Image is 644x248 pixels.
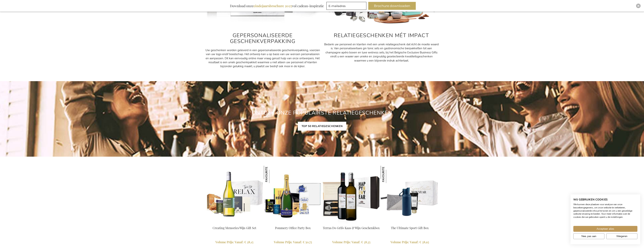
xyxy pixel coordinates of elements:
[274,240,292,244] span: Volume Prijs:
[326,2,368,11] form: marketing offers and promotions
[573,198,637,201] h2: Wij gebruiken cookies
[419,240,429,244] span: € 38,95
[410,240,419,244] span: Vanaf
[205,240,263,244] a: Volume Prijs: Vanaf € 28,15
[228,2,325,10] div: Download onze vol cadeau-inspiratie
[275,226,311,230] a: Pommery Office Party Box
[215,240,234,244] span: Volume Prijs:
[205,166,263,224] img: Personalised White Wine
[264,166,322,224] img: Pommery Office Party Box
[264,166,281,183] img: Pommery Office Party Box
[244,240,253,244] span: € 28,15
[391,240,409,244] span: Volume Prijs:
[322,166,380,224] img: Terras Do Grifo Cheese & Wine Box
[381,166,439,224] img: The Ultimate Sport Gift Box
[332,240,351,244] span: Volume Prijs:
[381,240,439,244] a: Volume Prijs: Vanaf € 38,95
[351,240,360,244] span: Vanaf
[264,221,322,225] a: Pommery Office Party Box Pommery Office Party Box
[637,5,639,7] img: Close
[322,240,380,244] a: Volume Prijs: Vanaf € 38,35
[253,4,292,8] b: eindejaarsbrochure 2025
[581,234,596,238] span: Nee, pas aan
[324,33,439,39] h2: RELATIEGESCHENKEN MÉT IMPACT
[303,240,312,244] span: € 50,75
[324,42,439,62] span: Bedank uw personeel en klanten met een uniek relatiegeschenk dat écht de moeite waard is. Van per...
[361,240,370,244] span: € 38,35
[636,4,641,8] div: Close
[381,166,398,183] img: The Ultimate Sport Gift Box
[573,203,637,219] p: We kunnen deze plaatsen voor analyse van onze bezoekersgegevens, om onze website te verbeteren, g...
[205,48,320,68] span: Uw geschenken worden geleverd in een gepersonaliseerde geschenkverpakking, voorzien van uw logo e...
[606,233,637,239] button: Alle cookies weigeren
[391,226,429,230] a: The Ultimate Sport Gift Box
[213,226,256,230] a: Creating Memories Wijn Gift Set
[322,221,380,225] a: Terras Do Grifo Cheese & Wine Box
[326,2,366,10] input: E-mailadres
[293,240,302,244] span: Vanaf
[205,33,320,44] h2: GEPERSONALISEERDE GESCHENKVERPAKKING
[573,226,637,232] button: Accepteer alle cookies
[205,221,263,225] a: Personalised White Wine
[381,221,439,225] a: The Ultimate Sport Gift Box The Ultimate Sport Gift Box
[368,2,416,10] button: Brochure downloaden
[573,233,604,239] button: Pas cookie voorkeuren aan
[298,122,346,131] a: TOP 50 RELATIEGESCHENKEN
[264,240,322,244] a: Volume Prijs: Vanaf € 50,75
[235,240,244,244] span: Vanaf
[323,226,380,230] a: Terras Do Grifo Kaas & Wijn Geschenkbox
[616,234,627,238] span: Weigeren
[597,227,614,231] span: Accepteer alles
